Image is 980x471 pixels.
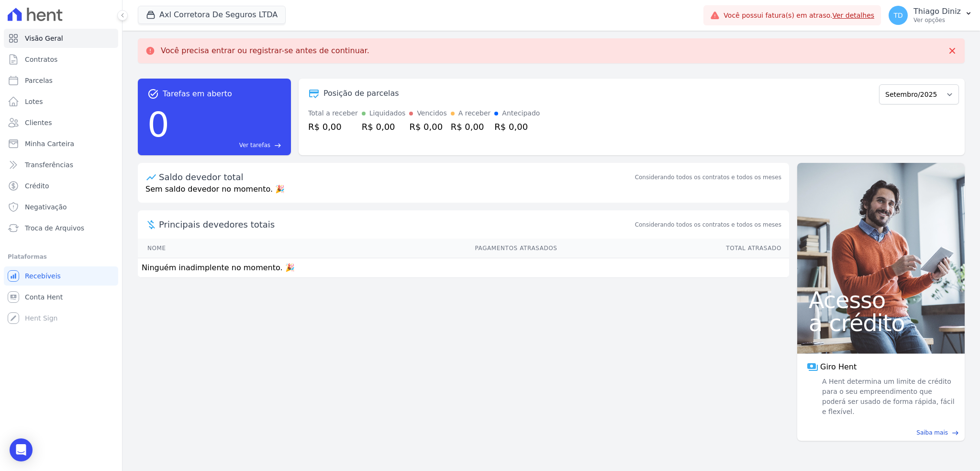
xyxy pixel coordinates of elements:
[4,197,118,217] a: Negativação
[4,29,118,48] a: Visão Geral
[820,361,857,373] span: Giro Hent
[4,92,118,111] a: Lotes
[4,113,118,132] a: Clientes
[147,100,169,149] div: 0
[25,271,61,281] span: Recebíveis
[4,134,118,153] a: Minha Carteira
[502,108,540,118] div: Antecipado
[635,173,781,182] div: Considerando todos os contratos e todos os meses
[4,287,118,307] a: Conta Hent
[163,88,232,100] span: Tarefas em aberto
[409,120,446,133] div: R$ 0,00
[4,266,118,286] a: Recebíveis
[635,220,781,229] span: Considerando todos os contratos e todos os meses
[159,218,633,231] span: Principais devedores totais
[25,34,63,43] span: Visão Geral
[274,142,281,149] span: east
[451,120,491,133] div: R$ 0,00
[254,239,557,258] th: Pagamentos Atrasados
[458,108,491,118] div: A receber
[724,11,874,21] span: Você possui fatura(s) em atraso.
[25,223,84,233] span: Troca de Arquivos
[558,239,789,258] th: Total Atrasado
[138,6,286,24] button: Axl Corretora De Seguros LTDA
[25,76,53,85] span: Parcelas
[10,438,33,461] div: Open Intercom Messenger
[25,181,49,191] span: Crédito
[417,108,446,118] div: Vencidos
[362,120,406,133] div: R$ 0,00
[369,108,406,118] div: Liquidados
[913,7,961,16] p: Thiago Diniz
[4,218,118,238] a: Troca de Arquivos
[8,251,114,263] div: Plataformas
[809,311,953,334] span: a crédito
[4,50,118,69] a: Contratos
[4,71,118,90] a: Parcelas
[308,108,358,118] div: Total a receber
[494,120,540,133] div: R$ 0,00
[803,428,959,437] a: Saiba mais east
[323,88,399,99] div: Posição de parcelas
[138,239,254,258] th: Nome
[913,16,961,24] p: Ver opções
[147,88,159,100] span: task_alt
[173,141,281,149] a: Ver tarefas east
[25,55,57,64] span: Contratos
[820,377,955,417] span: A Hent determina um limite de crédito para o seu empreendimento que poderá ser usado de forma ráp...
[952,429,959,437] span: east
[916,428,948,437] span: Saiba mais
[25,202,67,212] span: Negativação
[4,155,118,174] a: Transferências
[239,141,270,149] span: Ver tarefas
[161,46,369,56] p: Você precisa entrar ou registrar-se antes de continuar.
[4,176,118,195] a: Crédito
[25,160,73,170] span: Transferências
[832,11,874,19] a: Ver detalhes
[138,258,789,278] td: Ninguém inadimplente no momento. 🎉
[25,118,52,127] span: Clientes
[893,12,902,19] span: TD
[138,184,789,203] p: Sem saldo devedor no momento. 🎉
[25,292,63,302] span: Conta Hent
[159,171,633,184] div: Saldo devedor total
[881,2,980,29] button: TD Thiago Diniz Ver opções
[25,139,74,149] span: Minha Carteira
[308,120,358,133] div: R$ 0,00
[809,288,953,311] span: Acesso
[25,97,43,106] span: Lotes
